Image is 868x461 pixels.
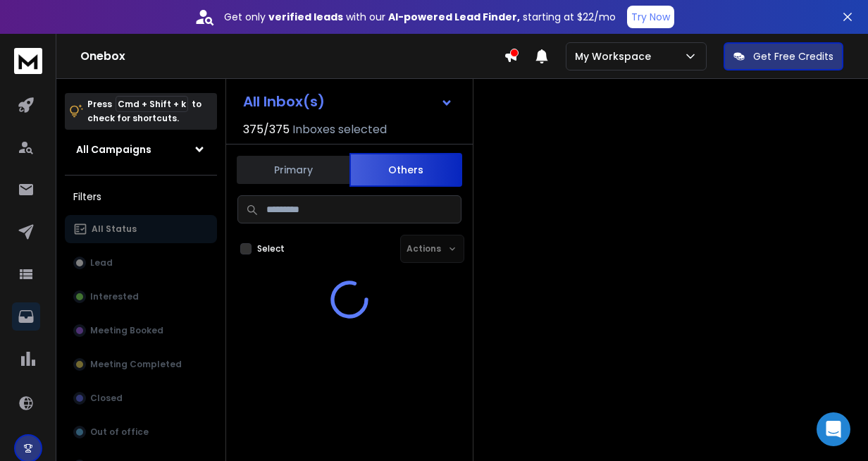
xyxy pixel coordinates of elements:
p: Get only with our starting at $22/mo [224,10,616,24]
button: Others [349,153,462,187]
h3: Filters [65,187,217,207]
strong: AI-powered Lead Finder, [388,10,520,24]
div: Open Intercom Messenger [817,412,850,446]
span: Cmd + Shift + k [116,96,188,112]
h1: Onebox [80,48,504,65]
button: Primary [237,154,349,185]
p: Press to check for shortcuts. [87,97,201,125]
button: All Campaigns [65,135,217,164]
label: Select [257,243,285,254]
button: Try Now [627,6,674,28]
strong: verified leads [268,10,343,24]
h3: Inboxes selected [292,121,387,138]
span: 375 / 375 [243,121,290,138]
p: My Workspace [575,49,657,63]
h1: All Campaigns [76,142,151,156]
button: All Inbox(s) [232,87,464,116]
p: Get Free Credits [753,49,833,63]
p: Try Now [631,10,670,24]
h1: All Inbox(s) [243,94,325,109]
button: Get Free Credits [724,42,843,70]
img: logo [14,48,42,74]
